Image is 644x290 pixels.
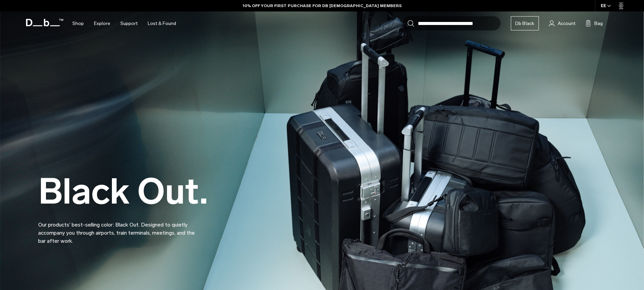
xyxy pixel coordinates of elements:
[243,3,402,9] a: 10% OFF YOUR FIRST PURCHASE FOR DB [DEMOGRAPHIC_DATA] MEMBERS
[594,20,603,27] span: Bag
[586,19,603,27] button: Bag
[558,20,575,27] span: Account
[120,11,138,35] a: Support
[94,11,110,35] a: Explore
[511,16,539,30] a: Db Black
[549,19,575,27] a: Account
[148,11,176,35] a: Lost & Found
[67,11,181,35] nav: Main Navigation
[72,11,84,35] a: Shop
[38,213,200,245] p: Our products’ best-selling color: Black Out. Designed to quietly accompany you through airports, ...
[38,174,208,209] h2: Black Out.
